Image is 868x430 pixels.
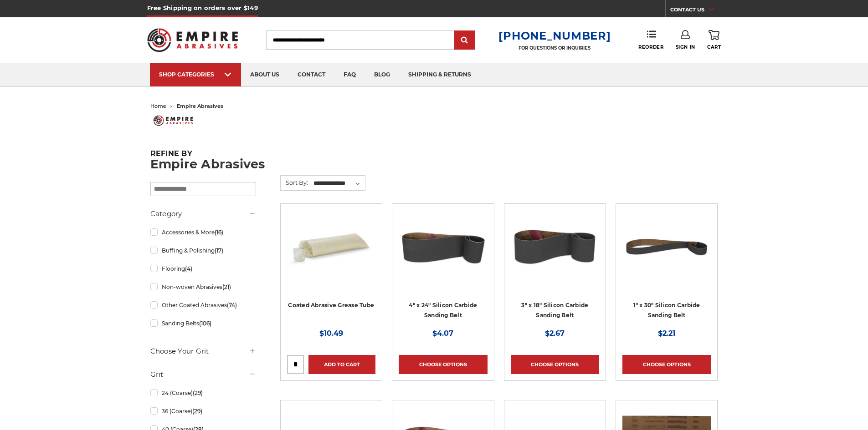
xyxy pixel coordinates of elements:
[150,224,256,240] a: Accessories & More
[638,30,663,50] a: Reorder
[150,103,166,109] a: home
[281,176,308,189] label: Sort By:
[150,243,256,258] a: Buffing & Polishing
[150,261,256,277] a: Flooring
[215,229,223,236] span: (16)
[241,63,288,86] a: about us
[177,103,223,109] span: empire abrasives
[511,210,599,327] a: 3" x 18" Silicon Carbide File Belt
[193,390,203,396] span: (29)
[511,355,599,374] a: Choose Options
[215,247,223,254] span: (17)
[399,210,487,327] a: 4" x 24" Silicon Carbide File Belt
[150,297,256,313] a: Other Coated Abrasives
[498,45,611,51] p: FOR QUESTIONS OR INQUIRIES
[150,315,256,331] a: Sanding Belts
[658,329,675,338] span: $2.21
[399,355,487,374] a: Choose Options
[511,210,599,283] img: 3" x 18" Silicon Carbide File Belt
[150,279,256,295] a: Non-woven Abrasives
[319,329,343,338] span: $10.49
[150,113,196,128] img: empireabrasive_1578506368__22145.original.png
[227,302,237,309] span: (74)
[638,44,663,50] span: Reorder
[287,210,375,283] img: Coated Abrasive Grease Tube
[622,210,711,283] img: 1" x 30" Silicon Carbide File Belt
[498,29,611,42] a: [PHONE_NUMBER]
[670,5,721,17] a: CONTACT US
[432,329,453,338] span: $4.07
[150,158,718,170] h1: Empire Abrasives
[150,208,256,219] h5: Category
[288,63,334,86] a: contact
[399,63,480,86] a: shipping & returns
[308,355,375,374] a: Add to Cart
[707,44,721,50] span: Cart
[192,408,202,415] span: (29)
[622,210,711,327] a: 1" x 30" Silicon Carbide File Belt
[365,63,399,86] a: blog
[185,265,192,272] span: (4)
[334,63,365,86] a: faq
[399,210,487,283] img: 4" x 24" Silicon Carbide File Belt
[159,71,232,78] div: SHOP CATEGORIES
[150,149,256,163] h5: Refine by
[150,346,256,357] h5: Choose Your Grit
[287,210,375,327] a: Coated Abrasive Grease Tube
[456,31,474,50] input: Submit
[150,403,256,419] a: 36 (Coarse)
[150,369,256,380] h5: Grit
[222,283,231,290] span: (21)
[199,320,211,327] span: (106)
[707,30,721,50] a: Cart
[312,177,365,190] select: Sort By:
[545,329,565,338] span: $2.67
[622,355,711,374] a: Choose Options
[150,385,256,401] a: 24 (Coarse)
[676,44,695,50] span: Sign In
[147,22,238,58] img: Empire Abrasives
